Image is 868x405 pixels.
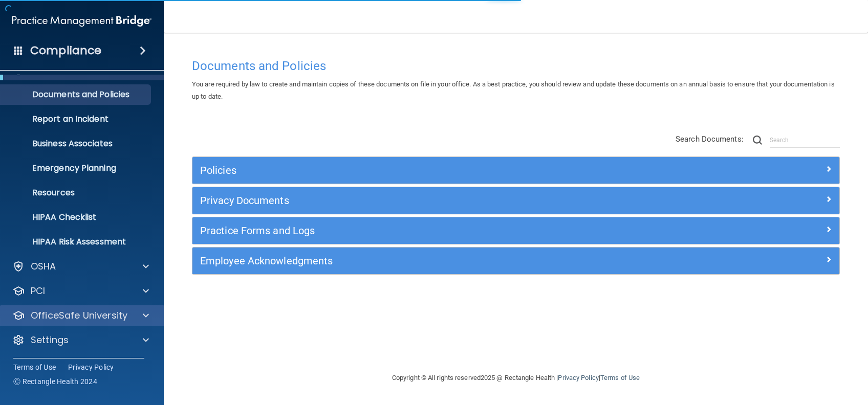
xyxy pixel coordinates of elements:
[676,134,744,144] span: Search Documents:
[200,222,832,239] a: Practice Forms and Logs
[31,309,127,322] p: OfficeSafe University
[7,188,146,198] p: Resources
[192,59,840,73] h4: Documents and Policies
[12,285,149,297] a: PCI
[7,114,146,124] p: Report an Incident
[7,89,146,100] p: Documents and Policies
[7,139,146,149] p: Business Associates
[12,309,149,322] a: OfficeSafe University
[12,260,149,273] a: OSHA
[753,136,762,145] img: ic-search.3b580494.png
[200,253,832,269] a: Employee Acknowledgments
[200,195,670,206] h5: Privacy Documents
[13,362,56,372] a: Terms of Use
[30,43,101,58] h4: Compliance
[7,163,146,173] p: Emergency Planning
[13,376,97,387] span: Ⓒ Rectangle Health 2024
[600,374,640,381] a: Terms of Use
[7,212,146,222] p: HIPAA Checklist
[192,80,835,100] span: You are required by law to create and maintain copies of these documents on file in your office. ...
[31,285,45,297] p: PCI
[770,132,840,148] input: Search
[200,165,670,176] h5: Policies
[329,362,703,394] div: Copyright © All rights reserved 2025 @ Rectangle Health | |
[68,362,114,372] a: Privacy Policy
[200,225,670,236] h5: Practice Forms and Logs
[31,334,69,346] p: Settings
[31,260,56,273] p: OSHA
[200,255,670,266] h5: Employee Acknowledgments
[7,237,146,247] p: HIPAA Risk Assessment
[12,334,149,346] a: Settings
[12,11,151,31] img: PMB logo
[200,162,832,178] a: Policies
[200,192,832,209] a: Privacy Documents
[558,374,598,381] a: Privacy Policy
